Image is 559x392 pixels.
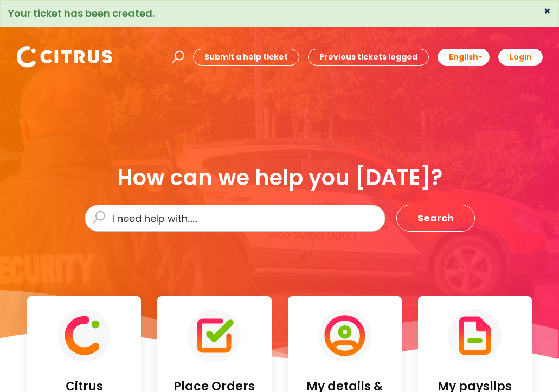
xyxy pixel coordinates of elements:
[510,51,531,62] b: Login
[498,49,543,66] a: Login
[85,166,475,190] div: How can we help you [DATE]?
[396,205,475,232] button: Search
[544,6,551,16] button: ×
[193,49,299,66] a: Submit a help ticket
[449,51,478,62] span: English
[85,205,385,232] input: I need help with......
[417,210,454,227] span: Search
[308,49,429,66] a: Previous tickets logged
